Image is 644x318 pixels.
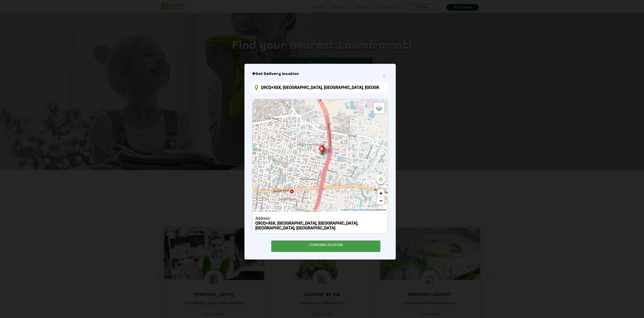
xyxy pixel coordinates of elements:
a: Leaflet [340,208,349,212]
div: CONFIRM LOCATION [271,241,380,252]
button: Close [383,73,386,78]
a: OpenStreetMap [352,208,372,212]
h6: Close [252,71,388,76]
span: × [383,73,386,79]
a: Zoom out [377,197,385,205]
b: Q9CQ+X6X, [GEOGRAPHIC_DATA], [GEOGRAPHIC_DATA], [GEOGRAPHIC_DATA], [GEOGRAPHIC_DATA] [255,221,358,230]
div: | © contributors [339,208,388,212]
input: Enter location [252,82,388,93]
div: Address [255,216,385,221]
a: Layers [373,102,385,113]
a: Zoom in [377,189,385,197]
